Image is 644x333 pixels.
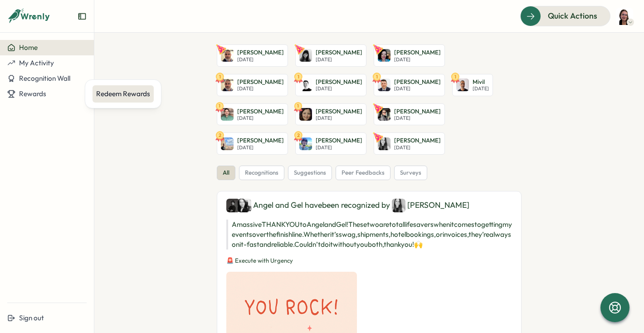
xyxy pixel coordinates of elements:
[19,313,44,322] span: Sign out
[19,89,46,98] span: Rewards
[226,257,512,265] p: 🚨 Execute with Urgency
[96,89,150,99] div: Redeem Rewards
[219,103,221,109] text: 1
[298,73,299,79] text: 1
[378,137,390,150] img: Nicole Gomes
[378,108,390,121] img: Jacob Johnston
[342,169,385,177] span: peer feedbacks
[226,220,512,250] p: A massive THANK YOU to Angel and Gel! These two are total lifesavers when it comes to getting my ...
[294,169,326,177] span: suggestions
[394,86,441,92] p: [DATE]
[374,132,445,155] a: Nicole Gomes[PERSON_NAME][DATE]
[226,199,512,212] div: Angel and Gel have been recognized by
[298,103,299,109] text: 1
[295,103,366,126] a: 1Nadia Comegna[PERSON_NAME][DATE]
[237,57,284,63] p: [DATE]
[454,73,456,79] text: 1
[217,103,288,126] a: 1Trevor Kirsh[PERSON_NAME][DATE]
[316,145,362,151] p: [DATE]
[394,115,441,121] p: [DATE]
[548,10,597,22] span: Quick Actions
[238,199,251,212] img: Gel San Diego
[237,137,284,145] p: [PERSON_NAME]
[374,44,445,67] a: Britt Hambleton[PERSON_NAME][DATE]
[394,78,441,86] p: [PERSON_NAME]
[93,85,154,103] a: Redeem Rewards
[456,78,469,91] img: Mivil
[316,115,362,121] p: [DATE]
[394,49,441,57] p: [PERSON_NAME]
[221,49,234,62] img: Chad Ballentine
[316,137,362,145] p: [PERSON_NAME]
[316,57,362,63] p: [DATE]
[374,103,445,126] a: Jacob Johnston[PERSON_NAME][DATE]
[616,8,633,25] img: Laurila McCullough
[221,108,234,121] img: Trevor Kirsh
[219,132,221,138] text: 2
[473,78,489,86] p: Mivil
[295,74,366,96] a: 1Josh Andrews[PERSON_NAME][DATE]
[295,44,366,67] a: Caitlin Hutnyk[PERSON_NAME][DATE]
[316,86,362,92] p: [DATE]
[217,44,288,67] a: Chad Ballentine[PERSON_NAME][DATE]
[297,132,300,138] text: 2
[217,74,288,96] a: 1Chad Ballentine[PERSON_NAME][DATE]
[237,145,284,151] p: [DATE]
[19,74,70,83] span: Recognition Wall
[219,73,221,79] text: 1
[217,132,288,155] a: 2Edward Howard[PERSON_NAME][DATE]
[237,108,284,116] p: [PERSON_NAME]
[394,137,441,145] p: [PERSON_NAME]
[19,43,38,52] span: Home
[299,137,312,150] img: Dustin Fennell
[400,169,421,177] span: surveys
[237,86,284,92] p: [DATE]
[316,78,362,86] p: [PERSON_NAME]
[392,199,405,212] img: Nicole Gomes
[299,78,312,91] img: Josh Andrews
[299,108,312,121] img: Nadia Comegna
[245,169,278,177] span: recognitions
[19,59,54,67] span: My Activity
[316,108,362,116] p: [PERSON_NAME]
[394,145,441,151] p: [DATE]
[394,108,441,116] p: [PERSON_NAME]
[520,6,610,26] button: Quick Actions
[78,12,87,21] button: Expand sidebar
[378,49,390,62] img: Britt Hambleton
[299,49,312,62] img: Caitlin Hutnyk
[223,169,229,177] span: all
[394,57,441,63] p: [DATE]
[295,132,366,155] a: 2Dustin Fennell[PERSON_NAME][DATE]
[221,78,234,91] img: Chad Ballentine
[226,199,240,212] img: Angel
[392,199,469,212] div: [PERSON_NAME]
[473,86,489,92] p: [DATE]
[378,78,390,91] img: Matt Savel
[237,78,284,86] p: [PERSON_NAME]
[316,49,362,57] p: [PERSON_NAME]
[452,74,493,96] a: 1MivilMivil[DATE]
[374,74,445,96] a: 1Matt Savel[PERSON_NAME][DATE]
[376,73,378,79] text: 1
[237,49,284,57] p: [PERSON_NAME]
[221,137,234,150] img: Edward Howard
[237,115,284,121] p: [DATE]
